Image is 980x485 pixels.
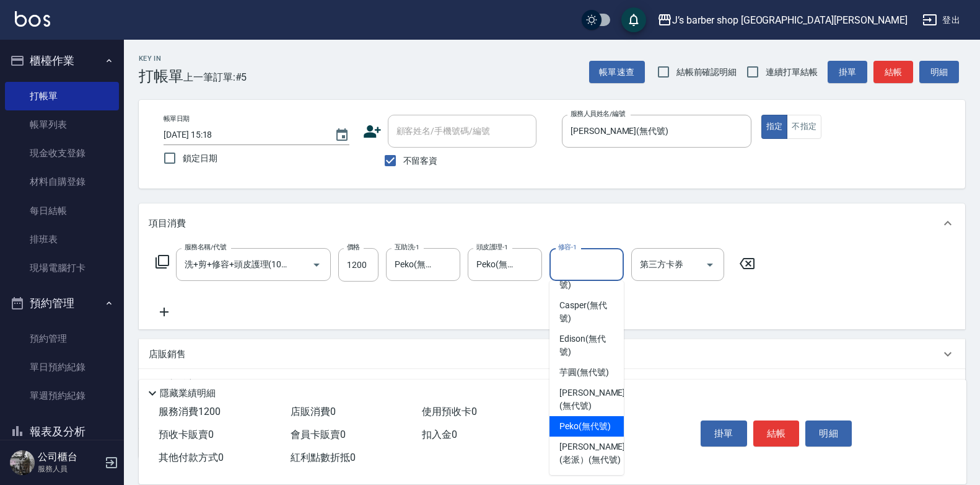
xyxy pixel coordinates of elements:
span: Peko (無代號) [559,420,611,433]
p: 隱藏業績明細 [160,387,216,400]
span: [PERSON_NAME](老派） (無代號) [559,440,625,466]
div: 預收卡販賣 [139,369,965,399]
button: 明細 [805,420,852,447]
button: Open [700,255,720,275]
p: 服務人員 [38,463,101,474]
a: 排班表 [5,225,119,254]
label: 修容-1 [558,242,577,252]
button: 指定 [761,115,788,139]
img: Logo [15,11,50,27]
button: 預約管理 [5,287,119,319]
button: 櫃檯作業 [5,45,119,77]
span: 扣入金 0 [422,429,457,440]
button: 掛單 [828,61,867,84]
h5: 公司櫃台 [38,451,101,463]
a: 帳單列表 [5,110,119,139]
div: 項目消費 [139,203,965,243]
label: 互助洗-1 [395,242,419,252]
button: 登出 [917,9,965,32]
span: 預收卡販賣 0 [159,429,214,440]
span: 使用預收卡 0 [422,406,477,417]
div: 店販銷售 [139,339,965,369]
span: 會員卡販賣 0 [291,429,346,440]
a: 預約管理 [5,324,119,353]
button: save [621,7,646,32]
label: 服務名稱/代號 [185,242,226,252]
a: 單日預約紀錄 [5,353,119,381]
span: [PERSON_NAME] (無代號) [559,386,625,412]
h3: 打帳單 [139,68,183,85]
span: 鎖定日期 [183,152,217,165]
span: 芋圓 (無代號) [559,366,609,379]
button: 掛單 [701,420,747,447]
button: 結帳 [873,61,913,84]
p: 預收卡販賣 [149,378,195,391]
span: 店販消費 0 [291,406,336,417]
button: 帳單速查 [589,61,645,84]
label: 帳單日期 [164,114,190,123]
span: 連續打單結帳 [766,66,818,79]
button: 不指定 [787,115,821,139]
span: 不留客資 [403,154,438,167]
button: Open [307,255,326,275]
span: Edison (無代號) [559,332,614,358]
span: 服務消費 1200 [159,406,221,417]
button: 明細 [919,61,959,84]
a: 單週預約紀錄 [5,381,119,410]
a: 打帳單 [5,82,119,110]
p: 店販銷售 [149,348,186,361]
p: 項目消費 [149,217,186,230]
a: 現金收支登錄 [5,139,119,167]
span: 紅利點數折抵 0 [291,452,356,463]
button: Choose date, selected date is 2025-09-24 [327,120,357,150]
a: 每日結帳 [5,197,119,225]
div: J’s barber shop [GEOGRAPHIC_DATA][PERSON_NAME] [672,12,908,28]
span: 結帳前確認明細 [676,66,737,79]
span: 上一筆訂單:#5 [183,69,247,85]
label: 頭皮護理-1 [476,242,508,252]
button: 結帳 [753,420,800,447]
label: 價格 [347,242,360,252]
input: YYYY/MM/DD hh:mm [164,125,322,145]
button: 報表及分析 [5,416,119,448]
a: 材料自購登錄 [5,167,119,196]
button: J’s barber shop [GEOGRAPHIC_DATA][PERSON_NAME] [652,7,912,33]
span: Casper (無代號) [559,299,614,325]
img: Person [10,450,35,475]
span: 其他付款方式 0 [159,452,224,463]
h2: Key In [139,55,183,63]
a: 現場電腦打卡 [5,254,119,282]
label: 服務人員姓名/編號 [571,109,625,118]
